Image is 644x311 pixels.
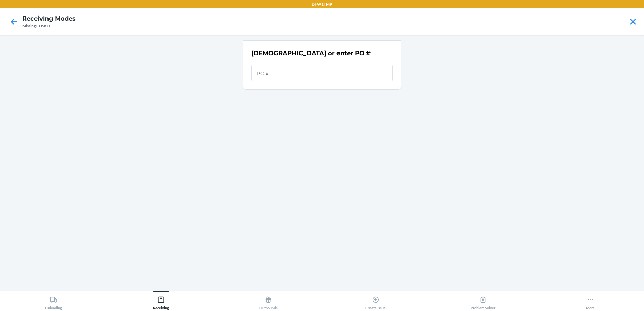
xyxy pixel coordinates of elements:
[429,291,537,310] button: Problem Solver
[471,293,495,310] div: Problem Solver
[153,293,169,310] div: Receiving
[322,291,429,310] button: Create Issue
[586,293,595,310] div: More
[22,23,76,29] div: Missing CDSKU
[312,1,332,7] p: DFW1TMP
[365,293,386,310] div: Create Issue
[107,291,215,310] button: Receiving
[215,291,322,310] button: Outbounds
[45,293,62,310] div: Unloading
[22,14,76,23] h4: Receiving Modes
[251,65,393,81] input: PO #
[251,49,371,58] h2: [DEMOGRAPHIC_DATA] or enter PO #
[259,293,278,310] div: Outbounds
[537,291,644,310] button: More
